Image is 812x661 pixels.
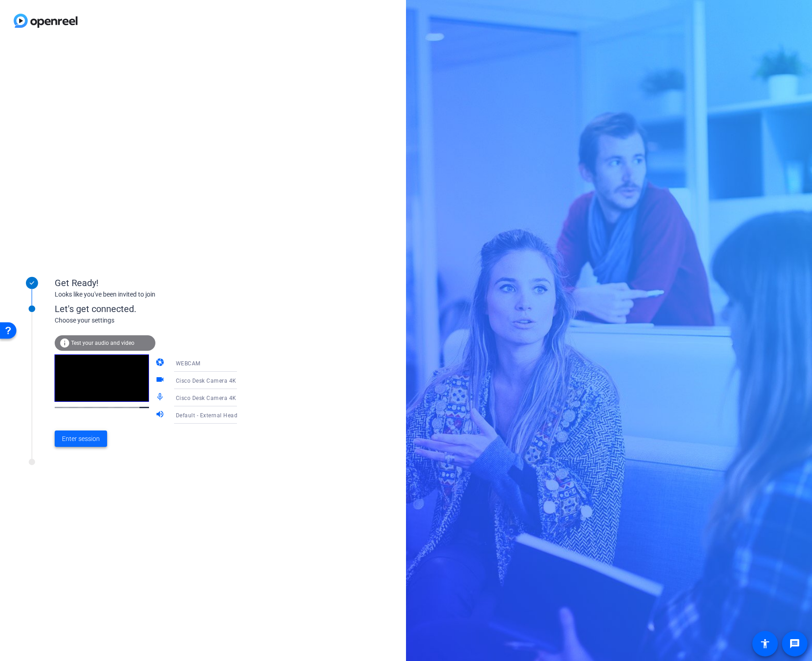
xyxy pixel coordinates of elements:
mat-icon: camera [155,358,166,369]
mat-icon: accessibility [760,638,771,649]
span: Default - External Headphones (Built-in) [176,411,282,419]
span: Test your audio and video [71,340,134,346]
div: Choose your settings [55,316,256,325]
button: Enter session [55,430,107,447]
span: Cisco Desk Camera 4K (05a6:0023) [176,377,271,384]
mat-icon: mic_none [155,392,166,403]
mat-icon: volume_up [155,410,166,420]
div: Get Ready! [55,276,237,290]
mat-icon: message [789,638,800,649]
span: Enter session [62,434,100,444]
mat-icon: info [59,338,70,348]
div: Looks like you've been invited to join [55,290,237,299]
div: Let's get connected. [55,302,256,316]
span: Cisco Desk Camera 4K (05a6:0023) [176,394,271,401]
mat-icon: videocam [155,375,166,386]
span: WEBCAM [176,360,200,367]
